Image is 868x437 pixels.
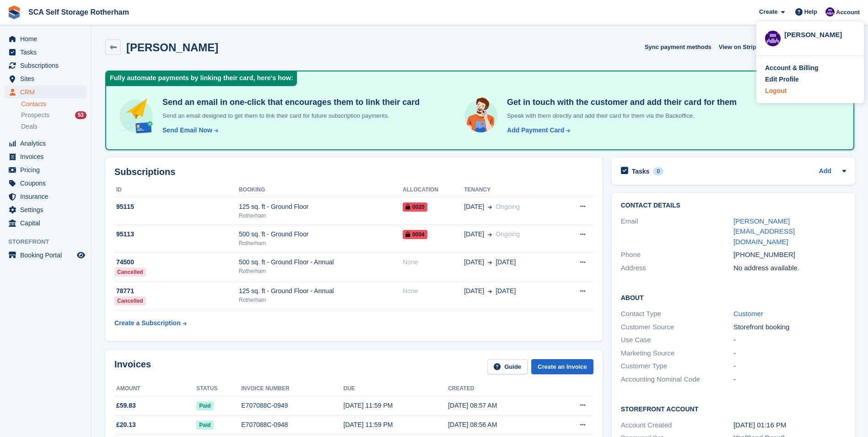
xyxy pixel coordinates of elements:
span: [DATE] [464,229,484,239]
h2: Subscriptions [114,167,593,177]
span: 0004 [403,230,427,239]
a: Account & Billing [765,63,855,73]
div: - [733,361,846,371]
th: Allocation [403,183,464,197]
img: send-email-b5881ef4c8f827a638e46e229e590028c7e36e3a6c99d2365469aff88783de13.svg [117,97,155,135]
div: Rotherham [239,239,403,247]
span: [DATE] [496,257,516,267]
span: Subscriptions [20,59,75,72]
div: [DATE] 08:57 AM [448,401,553,410]
a: Create an Invoice [531,359,593,374]
a: View on Stripe [715,39,771,55]
span: Home [20,33,75,45]
th: Created [448,382,553,396]
span: Coupons [20,177,75,190]
div: 74500 [114,257,239,267]
span: [DATE] [464,286,484,296]
a: menu [5,164,86,176]
p: Speak with them directly and add their card for them via the Backoffice. [503,111,737,120]
div: [PHONE_NUMBER] [733,250,846,260]
span: Pricing [20,164,75,176]
div: Customer Type [621,361,733,371]
h2: Storefront Account [621,404,846,413]
div: E707088C-0949 [241,401,343,410]
div: Account Created [621,420,733,431]
img: stora-icon-8386f47178a22dfd0bd8f6a31ec36ba5ce8667c1dd55bd0f319d3a0aa187defe.svg [7,5,21,19]
div: Add Payment Card [507,126,564,135]
span: Create [759,7,777,16]
a: menu [5,137,86,150]
div: - [733,374,846,385]
a: menu [5,46,86,59]
span: Deals [21,122,38,131]
a: Create a Subscription [114,315,187,332]
div: Rotherham [239,296,403,304]
div: 78771 [114,286,239,296]
span: Help [804,7,817,16]
div: [DATE] 01:16 PM [733,420,846,431]
h2: Contact Details [621,202,846,209]
span: Sites [20,72,75,85]
h4: Get in touch with the customer and add their card for them [503,97,737,108]
th: Status [196,382,241,396]
a: SCA Self Storage Rotherham [25,5,133,20]
div: Contact Type [621,309,733,319]
a: menu [5,177,86,190]
h2: Invoices [114,359,151,374]
div: E707088C-0948 [241,420,343,430]
a: Preview store [75,250,86,261]
span: Paid [196,421,213,430]
div: [DATE] 11:59 PM [344,420,448,430]
div: None [403,286,464,296]
a: menu [5,150,86,163]
a: Add [819,166,831,177]
a: Deals [21,122,86,131]
img: Kelly Neesham [825,7,835,16]
a: menu [5,249,86,262]
th: Due [344,382,448,396]
div: Account & Billing [765,63,819,73]
div: Email [621,216,733,247]
span: Capital [20,217,75,229]
th: Invoice number [241,382,343,396]
span: Account [836,8,860,17]
img: Kelly Neesham [765,31,781,46]
img: get-in-touch-e3e95b6451f4e49772a6039d3abdde126589d6f45a760754adfa51be33bf0f70.svg [462,97,500,135]
div: [DATE] 08:56 AM [448,420,553,430]
div: Phone [621,250,733,260]
span: Settings [20,203,75,216]
h2: About [621,293,846,302]
span: £59.83 [116,401,136,410]
span: Insurance [20,190,75,203]
span: Analytics [20,137,75,150]
div: Rotherham [239,212,403,220]
div: 125 sq. ft - Ground Floor [239,202,403,212]
a: Customer [733,310,763,317]
span: View on Stripe [719,43,760,52]
div: - [733,335,846,345]
span: Booking Portal [20,249,75,262]
div: 125 sq. ft - Ground Floor - Annual [239,286,403,296]
span: Paid [196,401,213,410]
div: None [403,257,464,267]
span: [DATE] [464,257,484,267]
a: Contacts [21,100,86,109]
div: Accounting Nominal Code [621,374,733,385]
a: menu [5,190,86,203]
span: Prospects [21,111,49,120]
div: Cancelled [114,296,146,306]
span: [DATE] [464,202,484,212]
a: menu [5,59,86,72]
div: Marketing Source [621,348,733,359]
div: Send Email Now [162,126,212,135]
a: Add Payment Card [503,126,571,135]
th: Booking [239,183,403,197]
a: [PERSON_NAME][EMAIL_ADDRESS][DOMAIN_NAME] [733,217,795,246]
a: menu [5,203,86,216]
a: Logout [765,86,855,96]
span: Ongoing [496,230,520,238]
div: 0 [653,167,663,175]
div: [PERSON_NAME] [784,30,855,38]
p: Send an email designed to get them to link their card for future subscription payments. [159,111,420,120]
span: Ongoing [496,203,520,210]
